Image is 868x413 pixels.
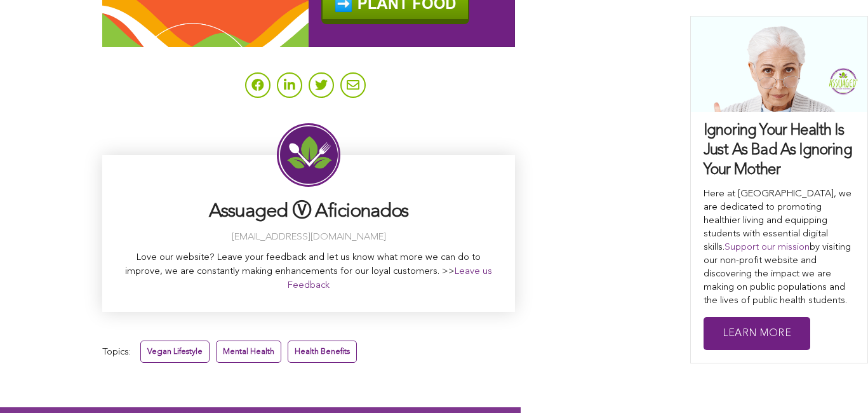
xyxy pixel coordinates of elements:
a: Leave us Feedback [288,267,492,290]
span: Topics: [102,344,131,361]
iframe: Chat Widget [805,352,868,413]
h3: Assuaged Ⓥ Aficionados [121,200,496,224]
img: Assuaged Ⓥ Aficionados [277,123,340,187]
a: Health Benefits [288,341,357,363]
a: Vegan Lifestyle [140,341,210,363]
a: Mental Health [216,341,281,363]
p: Love our website? Leave your feedback and let us know what more we can do to improve, we are cons... [121,251,496,293]
a: Learn More [704,317,810,351]
p: [EMAIL_ADDRESS][DOMAIN_NAME] [121,231,496,245]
